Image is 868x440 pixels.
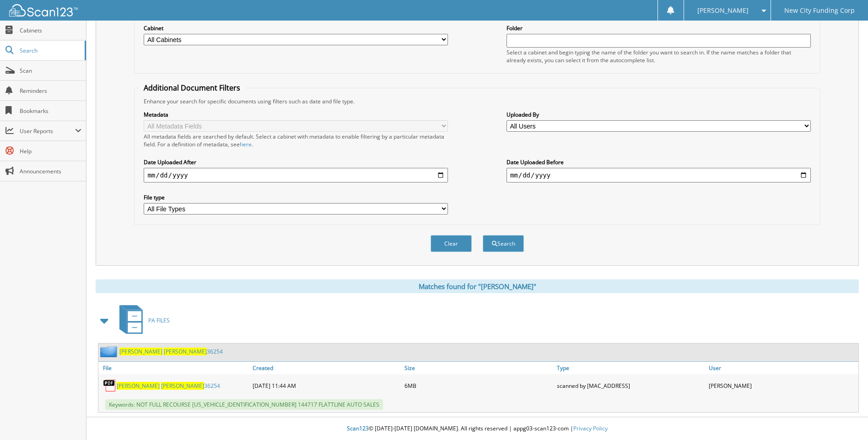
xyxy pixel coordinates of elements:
[96,279,859,293] div: Matches found for "[PERSON_NAME]"
[20,127,75,135] span: User Reports
[573,424,608,432] a: Privacy Policy
[507,168,811,182] input: end
[240,140,252,148] a: here
[555,376,706,395] div: scanned by [MAC_ADDRESS]
[784,8,855,13] span: New City Funding Corp
[119,348,223,355] a: [PERSON_NAME] [PERSON_NAME]36254
[706,376,858,395] div: [PERSON_NAME]
[100,346,119,357] img: folder2.png
[250,362,402,374] a: Created
[20,167,81,175] span: Announcements
[144,111,448,118] label: Metadata
[117,382,220,390] a: [PERSON_NAME] [PERSON_NAME]36254
[139,97,815,105] div: Enhance your search for specific documents using filters such as date and file type.
[697,8,749,13] span: [PERSON_NAME]
[9,4,78,16] img: scan123-logo-white.svg
[164,348,207,355] span: [PERSON_NAME]
[144,133,448,148] div: All metadata fields are searched by default. Select a cabinet with metadata to enable filtering b...
[144,158,448,166] label: Date Uploaded After
[507,158,811,166] label: Date Uploaded Before
[144,193,448,201] label: File type
[402,362,554,374] a: Size
[144,24,448,32] label: Cabinet
[20,87,81,95] span: Reminders
[119,348,162,355] span: [PERSON_NAME]
[402,376,554,395] div: 6MB
[20,47,80,54] span: Search
[117,382,160,390] span: [PERSON_NAME]
[103,379,117,392] img: PDF.png
[105,399,383,410] span: Keywords: NOT FULL RECOURSE [US_VEHICLE_IDENTIFICATION_NUMBER] 144717 FLATTLINE AUTO SALES
[347,424,369,432] span: Scan123
[20,107,81,115] span: Bookmarks
[114,302,170,338] a: PA FILES
[148,317,170,324] span: PA FILES
[555,362,706,374] a: Type
[20,27,81,34] span: Cabinets
[139,83,245,93] legend: Additional Document Filters
[20,67,81,75] span: Scan
[144,168,448,182] input: start
[706,362,858,374] a: User
[86,418,868,440] div: © [DATE]-[DATE] [DOMAIN_NAME]. All rights reserved | appg03-scan123-com |
[98,362,250,374] a: File
[822,396,868,440] iframe: Chat Widget
[431,235,472,252] button: Clear
[507,24,811,32] label: Folder
[483,235,524,252] button: Search
[250,376,402,395] div: [DATE] 11:44 AM
[507,48,811,64] div: Select a cabinet and begin typing the name of the folder you want to search in. If the name match...
[507,111,811,118] label: Uploaded By
[161,382,204,390] span: [PERSON_NAME]
[20,147,81,155] span: Help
